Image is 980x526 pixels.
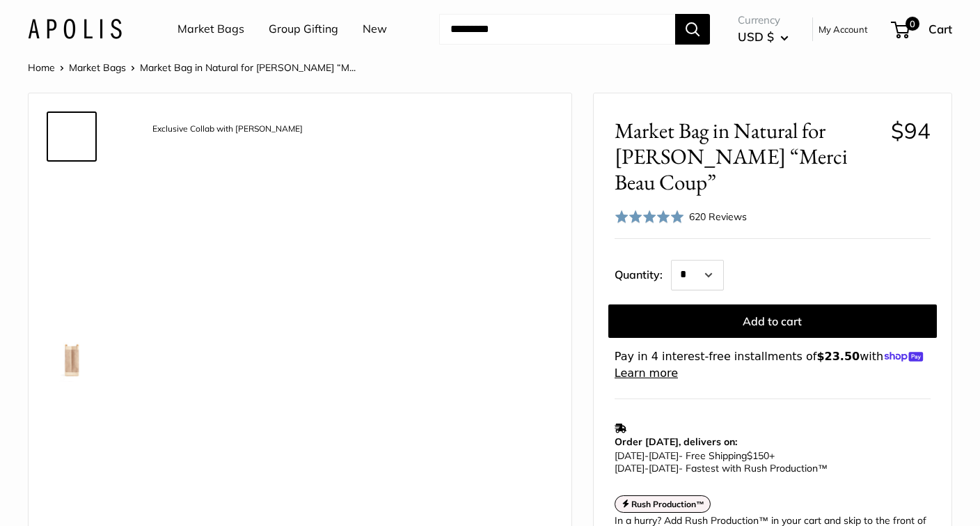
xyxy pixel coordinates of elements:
a: Group Gifting [269,19,338,40]
span: 0 [906,17,919,31]
span: Cart [928,22,952,36]
span: $150 [747,449,769,462]
button: Add to cart [608,304,937,338]
a: New [363,19,387,40]
button: Search [675,14,710,45]
img: Market Bag in Natural for Clare V. “Merci Beau Coup” [49,337,94,382]
a: description_Clare V in her CA studio [47,279,97,329]
button: USD $ [738,26,789,48]
a: Market Bag in Natural for Clare V. “Merci Beau Coup” [47,446,97,496]
div: Exclusive Collab with [PERSON_NAME] [145,120,310,139]
a: description_Exclusive Collab with Clare V [47,111,97,162]
a: Market Bag in Natural for Clare V. “Merci Beau Coup” [47,334,97,385]
span: Market Bag in Natural for [PERSON_NAME] “Merci Beau Coup” [615,118,880,196]
img: Apolis [28,19,122,39]
span: Market Bag in Natural for [PERSON_NAME] “M... [140,61,356,74]
a: Market Bag in Natural for Clare V. “Merci Beau Coup” [47,167,97,217]
a: Market Bags [69,61,126,74]
span: 620 Reviews [689,210,747,223]
label: Quantity: [615,256,671,291]
p: - Free Shipping + [615,449,924,474]
a: My Account [819,21,868,38]
span: [DATE] [649,449,679,462]
nav: Breadcrumb [28,59,356,77]
a: Home [28,61,55,74]
span: [DATE] [649,462,679,474]
a: description_Spacious inner area with room for everything. [47,390,97,440]
strong: Rush Production™ [631,499,704,509]
span: USD $ [738,29,774,44]
span: Currency [738,10,789,30]
a: Market Bags [177,19,244,40]
span: - [645,449,649,462]
span: [DATE] [615,449,645,462]
span: - Fastest with Rush Production™ [615,462,828,474]
input: Search... [439,14,675,45]
strong: Order [DATE], delivers on: [615,435,737,448]
span: - [645,462,649,474]
a: 0 Cart [892,18,952,40]
span: $94 [891,117,931,144]
a: description_Seal of authenticity printed on the backside of every bag. [47,223,97,273]
span: [DATE] [615,462,645,474]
